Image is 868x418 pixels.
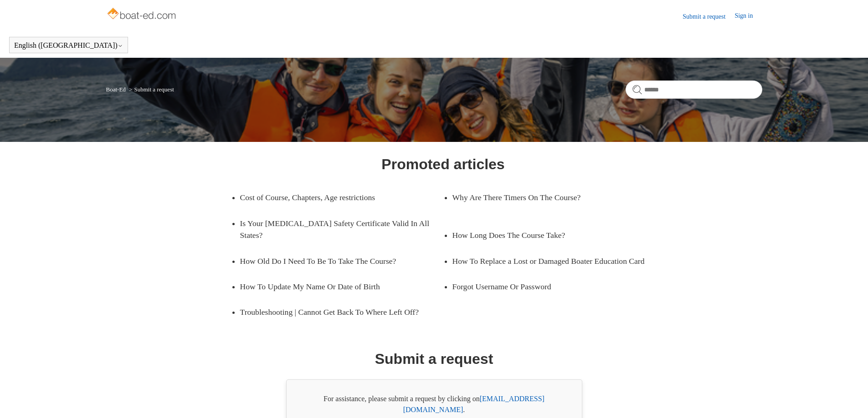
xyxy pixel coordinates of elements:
img: Boat-Ed Help Center home page [106,5,179,24]
a: Cost of Course, Chapters, Age restrictions [240,185,430,210]
a: How Long Does The Course Take? [452,222,642,248]
button: English ([GEOGRAPHIC_DATA]) [14,41,123,50]
a: How Old Do I Need To Be To Take The Course? [240,248,430,274]
li: Submit a request [127,86,174,93]
a: Forgot Username Or Password [452,274,642,299]
a: Why Are There Timers On The Course? [452,185,642,210]
li: Boat-Ed [106,86,128,93]
a: How To Replace a Lost or Damaged Boater Education Card [452,248,656,274]
a: Submit a request [683,12,734,21]
h1: Promoted articles [381,153,504,175]
a: Boat-Ed [106,86,126,93]
a: How To Update My Name Or Date of Birth [240,274,430,299]
a: Is Your [MEDICAL_DATA] Safety Certificate Valid In All States? [240,211,443,248]
a: Sign in [734,11,762,22]
input: Search [626,81,762,99]
a: Troubleshooting | Cannot Get Back To Where Left Off? [240,299,443,325]
h1: Submit a request [375,348,493,370]
div: Chat Support [809,388,862,411]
